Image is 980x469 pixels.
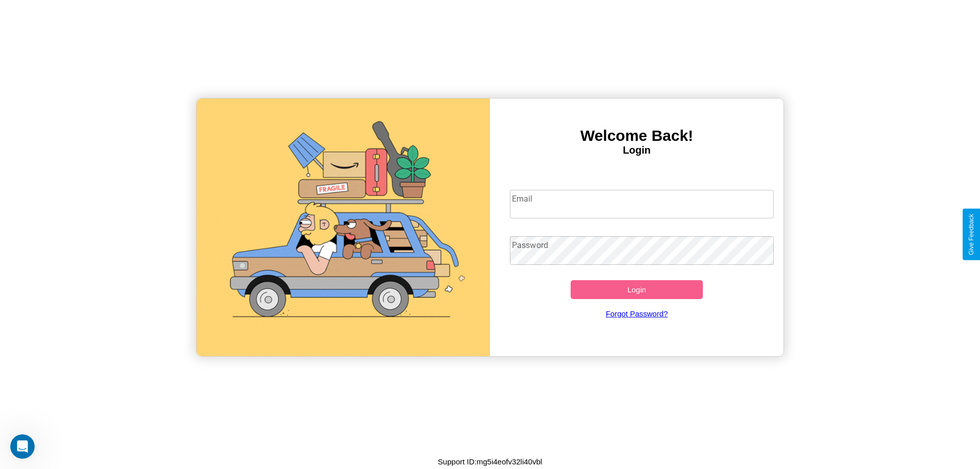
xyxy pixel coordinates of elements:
iframe: Intercom live chat [10,434,35,459]
div: Give Feedback [968,214,975,255]
h3: Welcome Back! [490,127,783,144]
a: Forgot Password? [505,299,769,328]
button: Login [571,280,703,299]
h4: Login [490,144,783,156]
img: gif [197,98,490,356]
p: Support ID: mg5i4eofv32li40vbl [438,455,542,468]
